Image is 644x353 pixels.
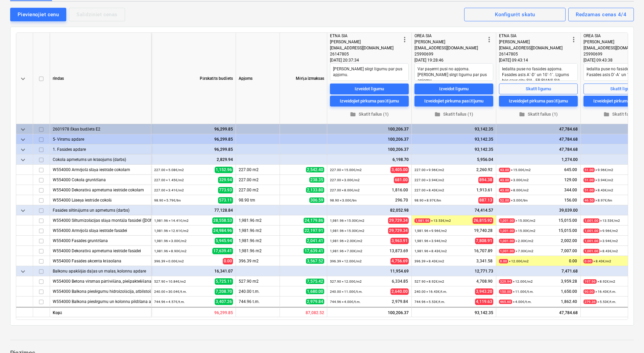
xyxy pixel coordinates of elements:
div: 98.90 tm [236,195,280,205]
small: 396.39 × 8.43€ / m2 [414,259,444,263]
span: 17,639.41 [212,248,233,254]
small: × 4.00€ / t.m. [499,300,532,304]
span: 2,979.84 [306,299,324,304]
span: [EMAIL_ADDRESS][DOMAIN_NAME] [499,46,563,50]
div: 16,341.07 [154,266,233,276]
div: Redzamas cenas 4/4 [576,10,626,19]
div: 527.90 m2 [236,276,280,286]
small: × 15.00€ / m2 [499,168,531,172]
div: Izveidojiet pirkuma pasūtījumu [509,97,568,105]
span: 26,815.92 [473,217,493,224]
div: W554000 Dekoratīvā apmetuma iestrāde cokolam [53,185,148,195]
small: 227.00 × 8.43€ / m2 [414,188,444,192]
textarea: Var paņemt pusi no apjoma. [PERSON_NAME] slēgt līgumu par pus apjomu. [414,63,493,81]
div: 396.39 m2 [236,256,280,266]
span: 1,816.00 [391,187,409,193]
div: 100,206.37 [330,134,409,144]
div: 5,956.04 [414,155,493,165]
div: Chat Widget [610,321,644,353]
span: 773.93 [218,187,233,193]
button: Skatīt failus (1) [414,109,493,120]
div: OREA SIA [414,33,485,39]
small: 527.90 × 10.84€ / m2 [154,280,186,283]
div: Cokola apmetums un krāsojums (darbs) [53,155,148,164]
span: keyboard_arrow_down [19,75,27,83]
div: 77,128.84 [154,205,233,215]
span: more_vert [485,36,493,44]
small: 227.00 × 9.96€ / m2 [414,168,444,172]
div: W554000 Dekoratīvā apmetuma iestrāde fasādei [53,246,148,256]
div: W554000 Fasādes akcenta krāsošana [53,256,148,266]
div: 25990699 [414,51,485,57]
div: Kopā [50,307,151,317]
small: 1,981.96 × 15.00€ / m2 [330,219,364,222]
small: 396.39 × 0.00€ / m2 [154,259,184,263]
span: 156.00 [564,197,578,203]
span: 3,405.00 [390,167,409,173]
button: Skatīt līgumu [499,84,578,94]
span: 15,015.00 [558,228,578,234]
span: 2,133.80 [306,187,324,193]
span: 22,197.91 [304,228,324,233]
div: 1,274.00 [499,155,578,165]
small: × 3.00€ / tm [499,198,528,203]
span: 28,558.53 [212,217,233,224]
span: 1,001.00 [499,239,515,243]
div: 240.00 t.m. [236,286,280,297]
div: [DATE] 19:28:46 [414,57,493,63]
small: × 9.96€ / m2 [583,229,618,233]
div: W554000 Lāseņa iestrāde cokolā [53,195,148,205]
small: × 8.92€ / m2 [583,279,615,284]
span: [EMAIL_ADDRESS][DOMAIN_NAME] [330,46,393,50]
span: 344.00 [564,187,578,193]
span: 0.00 [568,258,578,264]
div: 2,829.94 [154,155,233,165]
span: keyboard_arrow_down [19,136,27,144]
div: 1. Fasādes apdare [53,144,148,154]
span: 1,152.96 [215,167,233,173]
div: 93,142.35 [412,307,496,317]
span: more_vert [401,36,409,44]
button: Izveidojiet pirkuma pasūtījumu [330,96,409,107]
span: Skatīt failus (1) [502,111,575,118]
div: W554000 Betona virsmas pārrīvēšāna, piešpaktelēšana, gruntēšana un dekoratīvā krāsošana [53,276,148,286]
div: Skatīt līgumu [526,85,551,93]
div: [DATE] 20:37:34 [330,57,409,63]
small: × 5.53€ / t.m. [583,300,616,304]
span: 4,119.63 [475,299,493,305]
span: keyboard_arrow_down [19,146,27,154]
small: 744.96 × 4.00€ / t.m. [330,300,361,304]
div: Pārskatīts budžets [151,33,236,124]
textarea: Iedalīta puse no fasādes apjoma. Fasādes asīs A`-D` un 10`-1`. Līgums būs caur citu SIA - EB PlAN... [499,63,578,81]
small: 98.90 × 3.00€ / tm [330,198,357,202]
small: 98.90 × 8.97€ / tm [414,198,441,202]
div: 11,954.69 [330,266,409,276]
div: 87,082.52 [280,307,327,317]
span: 1,001.00 [499,229,515,233]
span: 5,725.11 [215,278,233,285]
div: W554000 Armējošā slāņa iestrāde fasādei [53,226,148,235]
div: 26147805 [330,51,401,57]
div: 93,142.35 [414,124,493,134]
span: 887.13 [478,197,493,204]
small: 1,981.96 × 8.43€ / m2 [414,249,447,253]
span: Skatīt failus (1) [417,111,491,118]
span: 24,984.96 [212,228,233,234]
small: × 9.96€ / m2 [583,168,613,172]
small: × 8.43€ / m2 [583,249,618,253]
button: Konfigurēt skatu [464,8,566,21]
small: 227.00 × 3.41€ / m2 [154,188,184,192]
span: 1,001.00 [583,239,599,243]
small: × 3.00€ / m2 [499,178,529,182]
span: 329.94 [218,177,233,183]
small: 1,981.96 × 3.94€ / m2 [414,239,447,243]
small: 527.90 × 8.92€ / m2 [414,280,444,283]
span: 29,729.34 [388,217,409,224]
div: 1,981.96 m2 [236,215,280,226]
span: keyboard_arrow_down [19,207,27,215]
div: 6,198.70 [330,155,409,165]
span: 3,567.52 [306,258,324,264]
div: Izveidot līgumu [355,85,384,93]
span: 7,575.42 [306,279,324,284]
span: 17,639.41 [304,248,324,254]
